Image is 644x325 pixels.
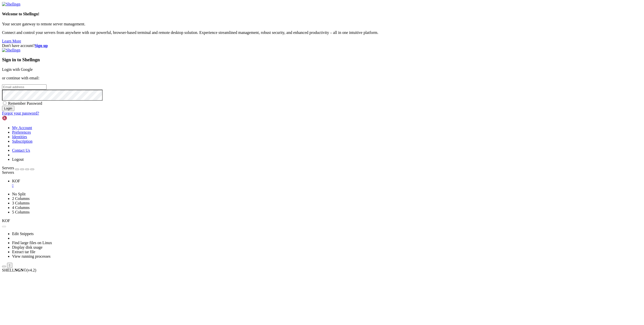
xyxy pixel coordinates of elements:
[2,76,642,80] p: or continue with email:
[2,39,21,43] a: Learn More
[12,139,32,143] a: Subscription
[12,196,30,201] a: 2 Columns
[2,219,10,223] span: KOF
[12,241,52,245] a: Find large files on Linux
[2,67,33,72] a: Login with Google
[12,135,27,139] a: Identities
[12,245,43,249] a: Display disk usage
[12,157,24,161] a: Logout
[2,30,642,35] p: Connect and control your servers from anywhere with our powerful, browser-based terminal and remo...
[2,57,642,63] h3: Sign in to Shellngn
[8,101,42,105] span: Remember Password
[12,201,30,205] a: 3 Columns
[2,166,14,170] span: Servers
[12,179,20,183] span: KOF
[2,166,34,170] a: Servers
[12,130,31,134] a: Preferences
[12,179,642,188] a: KOF
[2,106,14,111] input: Login
[12,254,51,258] a: View running processes
[2,22,642,26] p: Your secure gateway to remote server management.
[12,205,30,210] a: 4 Columns
[12,126,32,130] a: My Account
[2,84,47,90] input: Email address
[2,12,642,16] h4: Welcome to Shellngn!
[9,263,10,267] div: 
[35,43,48,48] a: Sign up
[12,250,35,254] a: Extract tar file
[12,232,34,236] a: Edit Snippets
[7,263,12,268] button: 
[12,192,26,196] a: No Split
[2,43,642,48] div: Don't have account?
[12,210,30,214] a: 5 Columns
[2,111,39,115] a: Forgot your password?
[2,2,20,7] img: Shellngn
[2,170,642,175] div: Servers
[2,116,31,121] img: Shellngn
[2,48,20,52] img: Shellngn
[3,101,6,105] input: Remember Password
[12,183,642,188] a: 
[12,148,30,152] a: Contact Us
